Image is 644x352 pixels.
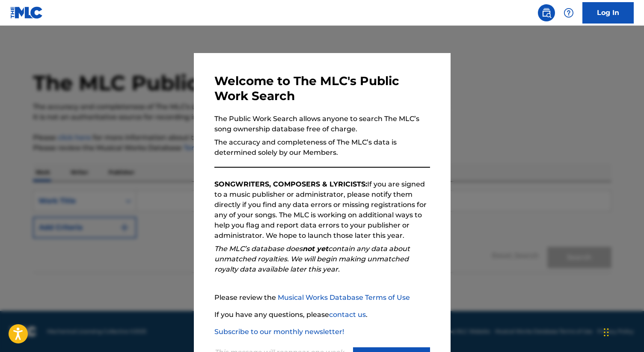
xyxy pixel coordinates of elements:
[10,6,43,19] img: MLC Logo
[601,311,644,352] iframe: Chat Widget
[538,4,555,21] a: Public Search
[582,2,634,24] a: Log In
[541,8,552,18] img: search
[214,293,430,303] p: Please review the
[564,8,574,18] img: help
[604,319,609,345] div: Drag
[214,179,430,241] p: If you are signed to a music publisher or administrator, please notify them directly if you find ...
[214,245,410,273] em: The MLC’s database does contain any data about unmatched royalties. We will begin making unmatche...
[214,137,430,158] p: The accuracy and completeness of The MLC’s data is determined solely by our Members.
[560,4,577,21] div: Help
[214,310,430,320] p: If you have any questions, please .
[214,180,367,188] strong: SONGWRITERS, COMPOSERS & LYRICISTS:
[214,328,344,336] a: Subscribe to our monthly newsletter!
[278,293,410,302] a: Musical Works Database Terms of Use
[214,114,430,134] p: The Public Work Search allows anyone to search The MLC’s song ownership database free of charge.
[214,74,430,104] h3: Welcome to The MLC's Public Work Search
[303,245,328,253] strong: not yet
[329,311,366,319] a: contact us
